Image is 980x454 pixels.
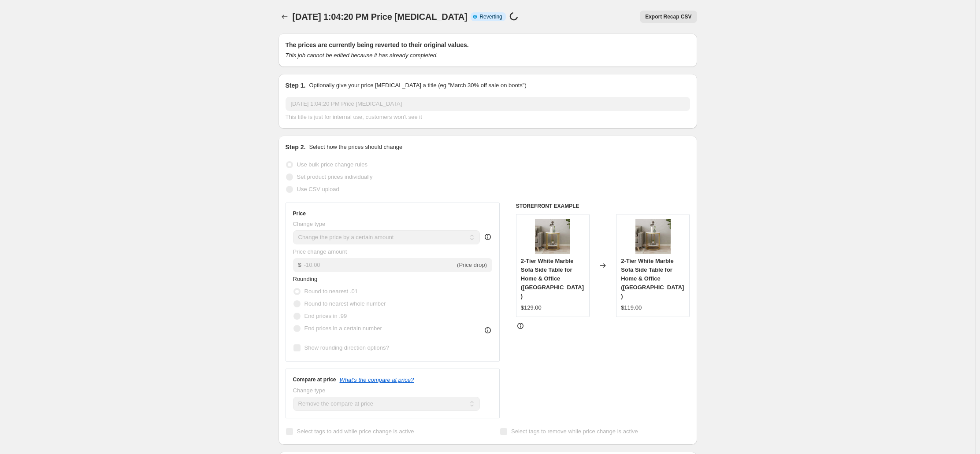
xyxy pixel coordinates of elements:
img: 2-Tier_White_Marble_Sofa_Side_Table_80x.jpg [535,219,570,254]
span: Change type [293,387,326,394]
p: Select how the prices should change [309,143,402,151]
span: Select tags to add while price change is active [297,428,414,435]
p: Optionally give your price [MEDICAL_DATA] a title (eg "March 30% off sale on boots") [309,81,526,90]
span: Reverting [479,13,502,20]
h2: Step 1. [286,81,306,90]
span: Round to nearest .01 [304,288,358,295]
img: 2-Tier_White_Marble_Sofa_Side_Table_80x.jpg [635,219,671,254]
span: $ [298,262,301,268]
button: What's the compare at price? [340,376,414,383]
div: $119.00 [621,303,642,312]
h6: STOREFRONT EXAMPLE [516,203,690,210]
span: [DATE] 1:04:20 PM Price [MEDICAL_DATA] [293,12,468,22]
i: This job cannot be edited because it has already completed. [286,52,438,59]
span: Select tags to remove while price change is active [511,428,638,435]
span: Price change amount [293,248,347,255]
span: End prices in .99 [304,313,347,319]
h3: Price [293,210,306,217]
input: -10.00 [304,258,455,272]
h3: Compare at price [293,376,336,383]
span: Export Recap CSV [645,13,691,20]
span: Use bulk price change rules [297,161,367,168]
span: Use CSV upload [297,186,339,192]
span: Set product prices individually [297,173,373,180]
span: Rounding [293,276,318,282]
span: This title is just for internal use, customers won't see it [286,114,422,120]
span: Show rounding direction options? [304,344,389,351]
h2: Step 2. [286,143,306,151]
button: Export Recap CSV [640,11,697,23]
span: 2-Tier White Marble Sofa Side Table for Home & Office ([GEOGRAPHIC_DATA]) [521,258,584,299]
div: $129.00 [521,303,542,312]
button: Price change jobs [278,11,291,23]
span: End prices in a certain number [304,325,382,332]
span: Change type [293,221,326,227]
h2: The prices are currently being reverted to their original values. [286,41,690,49]
span: 2-Tier White Marble Sofa Side Table for Home & Office ([GEOGRAPHIC_DATA]) [621,258,684,299]
div: help [483,233,492,241]
span: Round to nearest whole number [304,300,386,307]
span: (Price drop) [457,262,487,268]
input: 30% off holiday sale [286,97,690,111]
